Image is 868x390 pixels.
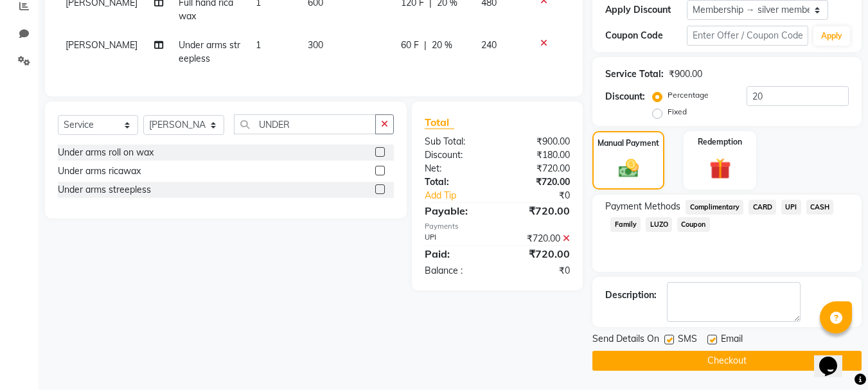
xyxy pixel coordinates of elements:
[721,332,743,348] span: Email
[687,26,808,46] input: Enter Offer / Coupon Code
[806,200,834,215] span: CASH
[511,189,580,202] div: ₹0
[592,351,862,371] button: Checkout
[814,339,855,377] iframe: chat widget
[592,332,659,348] span: Send Details On
[432,39,452,52] span: 20 %
[66,39,137,51] span: [PERSON_NAME]
[703,155,738,182] img: _gift.svg
[605,200,680,213] span: Payment Methods
[497,162,580,175] div: ₹720.00
[415,162,497,175] div: Net:
[605,67,664,81] div: Service Total:
[415,189,511,202] a: Add Tip
[668,89,709,101] label: Percentage
[415,175,497,189] div: Total:
[669,67,702,81] div: ₹900.00
[497,264,580,278] div: ₹0
[401,39,419,52] span: 60 F
[668,106,687,118] label: Fixed
[308,39,323,51] span: 300
[677,217,710,232] span: Coupon
[781,200,801,215] span: UPI
[481,39,497,51] span: 240
[234,114,376,134] input: Search or Scan
[612,157,645,180] img: _cash.svg
[424,39,427,52] span: |
[497,232,580,245] div: ₹720.00
[415,203,497,218] div: Payable:
[58,183,151,197] div: Under arms streepless
[497,175,580,189] div: ₹720.00
[497,148,580,162] div: ₹180.00
[748,200,776,215] span: CARD
[497,203,580,218] div: ₹720.00
[497,135,580,148] div: ₹900.00
[415,264,497,278] div: Balance :
[58,164,141,178] div: Under arms ricawax
[179,39,240,64] span: Under arms streepless
[415,246,497,261] div: Paid:
[415,232,497,245] div: UPI
[605,288,657,302] div: Description:
[497,246,580,261] div: ₹720.00
[58,146,154,159] div: Under arms roll on wax
[605,29,686,42] div: Coupon Code
[425,221,570,232] div: Payments
[415,135,497,148] div: Sub Total:
[605,3,686,17] div: Apply Discount
[646,217,672,232] span: LUZO
[698,136,742,148] label: Redemption
[256,39,261,51] span: 1
[610,217,641,232] span: Family
[598,137,659,149] label: Manual Payment
[415,148,497,162] div: Discount:
[813,26,850,46] button: Apply
[605,90,645,103] div: Discount:
[678,332,697,348] span: SMS
[425,116,454,129] span: Total
[686,200,743,215] span: Complimentary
